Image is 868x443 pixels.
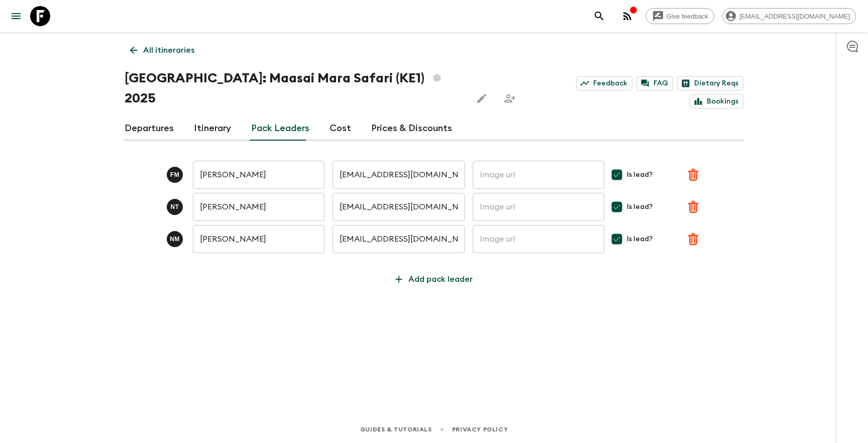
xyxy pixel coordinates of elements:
p: Add pack leader [408,273,473,285]
input: Pack leader's full name [193,225,324,253]
span: Is lead? [627,202,653,212]
span: Give feedback [661,13,714,20]
a: All itineraries [125,40,200,60]
a: Departures [125,117,174,141]
input: Pack leader's email address [333,161,464,189]
button: Add pack leader [387,269,481,289]
input: Image url [473,193,604,221]
button: search adventures [589,6,609,26]
span: Is lead? [627,170,653,180]
a: Prices & Discounts [371,117,452,141]
input: Pack leader's email address [333,225,464,253]
a: Bookings [690,94,743,108]
p: N M [170,235,180,243]
a: Cost [330,117,351,141]
a: Dietary Reqs [677,76,743,90]
div: [EMAIL_ADDRESS][DOMAIN_NAME] [722,8,856,24]
h1: [GEOGRAPHIC_DATA]: Maasai Mara Safari (KE1) 2025 [125,68,464,108]
input: Image url [473,161,604,189]
a: Guides & Tutorials [360,424,432,435]
span: [EMAIL_ADDRESS][DOMAIN_NAME] [734,13,855,20]
a: Pack Leaders [251,117,309,141]
button: menu [6,6,26,26]
a: Give feedback [645,8,714,24]
a: Feedback [576,76,632,90]
p: N T [170,203,179,211]
span: Share this itinerary [500,88,520,108]
p: All itineraries [143,44,194,56]
input: Pack leader's full name [193,193,324,221]
input: Image url [473,225,604,253]
span: Is lead? [627,234,653,244]
input: Pack leader's full name [193,161,324,189]
a: FAQ [636,76,673,90]
input: Pack leader's email address [333,193,464,221]
p: F M [170,171,180,179]
button: Edit this itinerary [472,88,492,108]
a: Privacy Policy [452,424,508,435]
a: Itinerary [194,117,231,141]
